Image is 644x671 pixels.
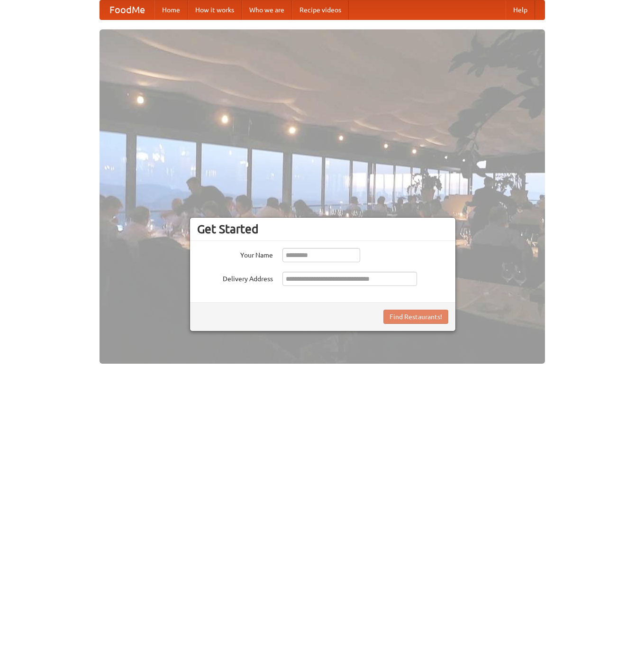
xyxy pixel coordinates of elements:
[506,0,535,19] a: Help
[197,222,448,236] h3: Get Started
[197,272,273,284] label: Delivery Address
[100,0,154,19] a: FoodMe
[154,0,188,19] a: Home
[197,248,273,260] label: Your Name
[292,0,349,19] a: Recipe videos
[383,310,448,324] button: Find Restaurants!
[242,0,292,19] a: Who we are
[188,0,242,19] a: How it works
